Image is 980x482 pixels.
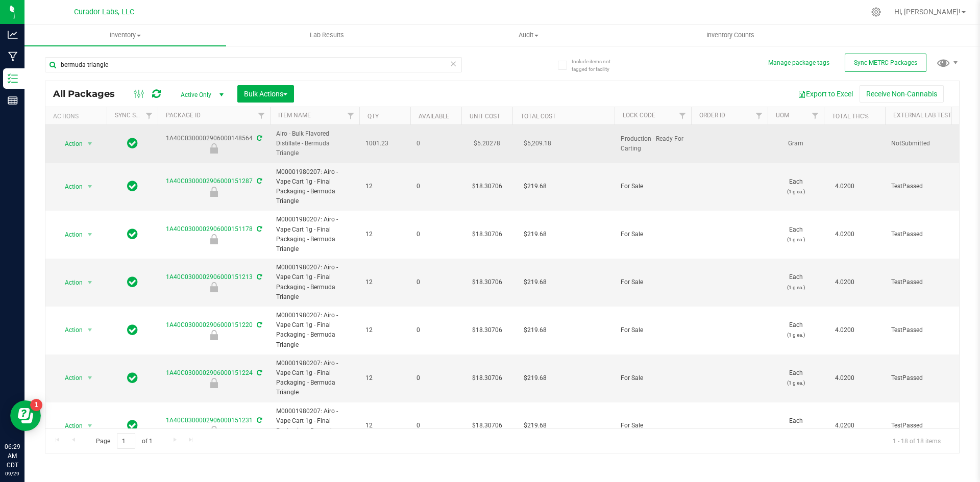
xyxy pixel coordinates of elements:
span: Include items not tagged for facility [572,58,623,73]
a: External Lab Test Result [893,112,973,119]
inline-svg: Inventory [8,73,18,84]
a: Lock Code [623,112,655,119]
span: Sync from Compliance System [255,135,262,142]
td: $18.30706 [461,259,512,307]
span: 12 [365,230,404,239]
td: $18.30706 [461,307,512,354]
span: 0 [416,373,455,383]
a: Total Cost [521,113,556,120]
p: (1 g ea.) [774,235,818,244]
span: 12 [365,325,404,335]
a: 1A40C0300002906000151287 [166,177,253,185]
div: 1A40C0300002906000148564 [156,134,272,154]
span: For Sale [621,230,685,239]
span: All Packages [53,88,125,99]
span: Curador Labs, LLC [74,8,134,16]
a: 1A40C0300002906000151231 [166,417,253,424]
a: Filter [253,107,270,124]
span: Action [56,323,83,337]
span: 0 [416,325,455,335]
button: Export to Excel [791,85,860,103]
div: Actions [53,113,103,120]
a: Filter [141,107,158,124]
span: M00001980207: Airo - Vape Cart 1g - Final Packaging - Bermuda Triangle [276,359,353,398]
span: 4.0200 [830,275,860,290]
a: Filter [674,107,691,124]
span: Each [774,177,818,196]
span: 1 - 18 of 18 items [885,433,949,448]
span: $219.68 [519,179,552,194]
span: 12 [365,182,404,191]
a: Filter [342,107,359,124]
inline-svg: Analytics [8,30,18,40]
span: For Sale [621,277,685,287]
span: 12 [365,421,404,430]
span: Each [774,368,818,388]
span: 4.0200 [830,418,860,433]
span: Sync from Compliance System [255,417,262,424]
span: 12 [365,277,404,287]
span: Action [56,371,83,385]
span: Hi, [PERSON_NAME]! [894,8,961,16]
div: For Sale [156,282,272,292]
p: (1 g ea.) [774,426,818,436]
span: Airo - Bulk Flavored Distillate - Bermuda Triangle [276,129,353,159]
a: Audit [428,24,629,46]
a: 1A40C0300002906000151178 [166,225,253,233]
span: select [84,137,96,151]
p: (1 g ea.) [774,187,818,196]
span: M00001980207: Airo - Vape Cart 1g - Final Packaging - Bermuda Triangle [276,263,353,302]
span: Sync from Compliance System [255,177,262,185]
span: select [84,419,96,433]
p: (1 g ea.) [774,378,818,388]
span: For Sale [621,325,685,335]
div: Production - Ready For Carting [156,143,272,154]
span: Action [56,227,83,242]
iframe: Resource center [10,400,41,431]
span: select [84,323,96,337]
span: select [84,227,96,242]
span: 4.0200 [830,371,860,386]
td: $18.30706 [461,211,512,259]
span: Production - Ready For Carting [621,134,685,154]
span: 0 [416,182,455,191]
a: Total THC% [832,113,869,120]
button: Manage package tags [768,59,829,67]
span: 0 [416,139,455,148]
span: Action [56,180,83,194]
span: 0 [416,277,455,287]
span: select [84,371,96,385]
td: $18.30706 [461,354,512,402]
span: 12 [365,373,404,383]
a: 1A40C0300002906000151213 [166,273,253,281]
p: 09/29 [5,470,20,477]
a: Filter [751,107,768,124]
span: In Sync [127,323,138,337]
span: $219.68 [519,227,552,242]
span: Lab Results [296,31,358,40]
a: 1A40C0300002906000151220 [166,321,253,328]
a: 1A40C0300002906000151224 [166,369,253,376]
span: Page of 1 [87,433,161,449]
span: Sync from Compliance System [255,321,262,328]
button: Sync METRC Packages [845,54,926,72]
span: In Sync [127,227,138,241]
span: $219.68 [519,371,552,386]
input: Search Package ID, Item Name, SKU, Lot or Part Number... [45,57,462,72]
div: For Sale [156,187,272,197]
inline-svg: Reports [8,95,18,106]
span: select [84,180,96,194]
span: Sync from Compliance System [255,369,262,376]
span: Inventory Counts [693,31,768,40]
a: Item Name [278,112,311,119]
span: M00001980207: Airo - Vape Cart 1g - Final Packaging - Bermuda Triangle [276,215,353,254]
td: $18.30706 [461,163,512,211]
span: In Sync [127,179,138,193]
span: Sync from Compliance System [255,273,262,281]
span: Action [56,419,83,433]
span: In Sync [127,418,138,433]
a: Qty [367,113,379,120]
a: UOM [776,112,789,119]
span: Each [774,272,818,292]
